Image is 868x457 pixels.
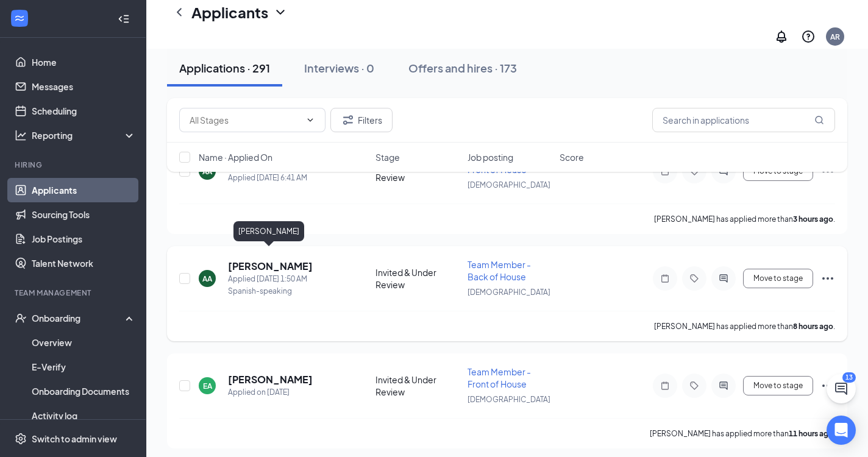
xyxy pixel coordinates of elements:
h5: [PERSON_NAME] [228,373,313,386]
button: Move to stage [743,376,813,395]
span: Team Member - Back of House [468,259,531,282]
svg: Settings [15,433,27,445]
div: [PERSON_NAME] [233,221,304,241]
svg: WorkstreamLogo [13,12,26,24]
p: [PERSON_NAME] has applied more than . [654,214,835,224]
div: Invited & Under Review [375,374,460,398]
span: Team Member - Front of House [468,366,531,389]
div: Open Intercom Messenger [827,416,856,445]
b: 8 hours ago [793,322,833,331]
svg: QuestionInfo [801,29,816,44]
svg: MagnifyingGlass [814,115,824,125]
span: Name · Applied On [199,151,272,163]
a: Talent Network [32,251,136,275]
a: Job Postings [32,227,136,251]
a: Scheduling [32,99,136,123]
input: All Stages [190,113,301,127]
button: Move to stage [743,269,813,288]
span: Stage [375,151,400,163]
svg: Tag [687,274,702,283]
svg: Ellipses [820,378,835,393]
div: Onboarding [32,312,126,324]
div: AR [830,32,840,42]
svg: ChevronDown [305,115,315,125]
div: 13 [842,372,856,383]
div: Switch to admin view [32,433,117,445]
a: Overview [32,330,136,355]
div: Team Management [15,288,133,298]
b: 11 hours ago [789,429,833,438]
button: ChatActive [827,374,856,403]
svg: Analysis [15,129,27,141]
input: Search in applications [652,108,835,132]
div: Applications · 291 [179,60,270,76]
span: [DEMOGRAPHIC_DATA] [468,395,550,404]
svg: Note [658,274,672,283]
p: [PERSON_NAME] has applied more than . [654,321,835,331]
svg: ChevronLeft [172,5,187,19]
svg: Tag [687,381,702,391]
div: Invited & Under Review [375,266,460,291]
svg: Collapse [118,13,130,25]
span: Job posting [468,151,513,163]
div: Reporting [32,129,137,141]
a: Onboarding Documents [32,379,136,403]
span: Score [560,151,584,163]
p: [PERSON_NAME] has applied more than . [650,428,835,439]
div: Interviews · 0 [304,60,374,76]
div: EA [203,381,212,391]
svg: Ellipses [820,271,835,286]
svg: Filter [341,113,355,127]
div: AA [202,274,212,284]
svg: ChatActive [834,381,848,396]
button: Filter Filters [330,108,393,132]
span: [DEMOGRAPHIC_DATA] [468,288,550,297]
svg: UserCheck [15,312,27,324]
a: Messages [32,74,136,99]
svg: Note [658,381,672,391]
div: Hiring [15,160,133,170]
a: Home [32,50,136,74]
a: Applicants [32,178,136,202]
h5: [PERSON_NAME] [228,260,313,273]
div: Offers and hires · 173 [408,60,517,76]
h1: Applicants [191,2,268,23]
a: Sourcing Tools [32,202,136,227]
span: [DEMOGRAPHIC_DATA] [468,180,550,190]
a: E-Verify [32,355,136,379]
div: Spanish-speaking [228,285,313,297]
svg: Notifications [774,29,789,44]
svg: ChevronDown [273,5,288,19]
svg: ActiveChat [716,274,731,283]
b: 3 hours ago [793,214,833,224]
svg: ActiveChat [716,381,731,391]
div: Applied on [DATE] [228,386,313,399]
div: Applied [DATE] 1:50 AM [228,273,313,285]
a: Activity log [32,403,136,428]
